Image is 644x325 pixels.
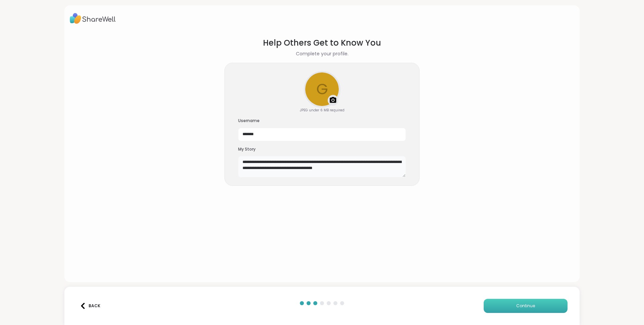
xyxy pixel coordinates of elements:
h3: Username [238,118,406,124]
button: Continue [484,299,568,313]
h1: Help Others Get to Know You [263,37,381,49]
h2: Complete your profile. [296,50,348,57]
span: Continue [516,303,535,309]
h3: My Story [238,147,406,152]
button: Back [76,299,103,313]
div: JPEG under 6 MB required [300,108,344,113]
div: Back [80,303,100,309]
img: ShareWell Logo [70,11,116,26]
